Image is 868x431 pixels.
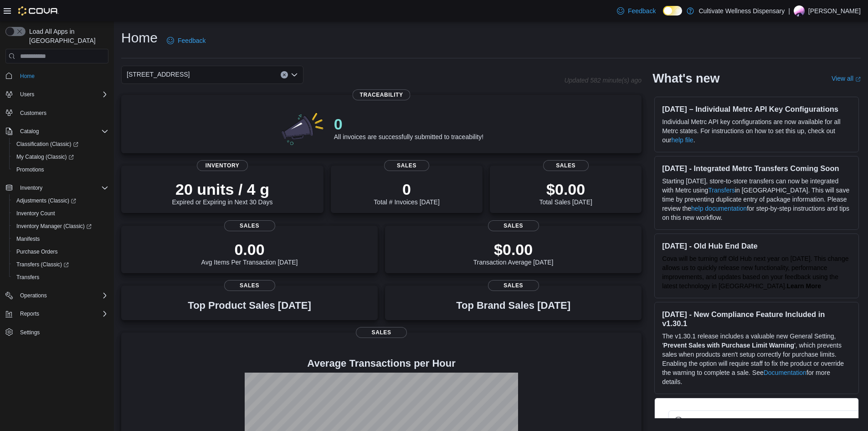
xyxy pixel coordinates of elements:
span: Operations [16,290,108,301]
a: Learn More [787,282,821,290]
a: Promotions [13,164,48,175]
div: Expired or Expiring in Next 30 Days [172,180,273,206]
span: Transfers [16,274,39,281]
a: Adjustments (Classic) [9,194,112,207]
div: Avg Items Per Transaction [DATE] [201,240,298,266]
a: Documentation [764,369,806,376]
span: Manifests [16,235,40,243]
span: Dark Mode [663,16,663,16]
span: Sales [488,280,539,291]
span: My Catalog (Classic) [13,151,108,162]
a: Classification (Classic) [13,139,82,150]
p: Updated 582 minute(s) ago [564,77,642,84]
a: Classification (Classic) [9,138,112,151]
span: Traceability [353,89,411,100]
div: Transaction Average [DATE] [473,240,554,266]
span: Inventory Count [16,210,55,217]
h3: [DATE] – Individual Metrc API Key Configurations [662,104,851,114]
span: Sales [543,160,589,171]
a: Transfers [708,187,735,194]
h2: What's new [652,71,719,86]
input: Dark Mode [663,6,682,16]
div: Total Sales [DATE] [539,180,592,206]
span: Cova will be turning off Old Hub next year on [DATE]. This change allows us to quickly release ne... [662,255,848,290]
button: Operations [2,289,112,302]
p: [PERSON_NAME] [808,5,861,16]
button: Purchase Orders [9,245,112,258]
p: 0 [334,115,483,133]
a: Feedback [163,31,209,50]
span: Promotions [13,164,108,175]
a: Inventory Manager (Classic) [9,220,112,233]
span: Inventory Manager (Classic) [16,223,92,230]
span: Load All Apps in [GEOGRAPHIC_DATA] [26,27,108,45]
span: My Catalog (Classic) [16,153,74,161]
button: Settings [2,326,112,339]
h3: [DATE] - New Compliance Feature Included in v1.30.1 [662,310,851,328]
span: Transfers (Classic) [16,261,69,268]
span: Reports [20,310,39,317]
button: Reports [2,307,112,320]
span: Transfers [13,272,108,283]
a: help file [671,136,693,144]
p: $0.00 [539,180,592,198]
a: Transfers (Classic) [9,258,112,271]
span: Operations [20,292,47,299]
nav: Complex example [5,65,108,363]
h3: Top Brand Sales [DATE] [456,300,570,311]
p: Starting [DATE], store-to-store transfers can now be integrated with Metrc using in [GEOGRAPHIC_D... [662,177,851,222]
span: Classification (Classic) [16,140,78,148]
a: My Catalog (Classic) [13,151,77,162]
button: Catalog [16,126,42,137]
button: Clear input [281,71,288,78]
span: Settings [16,327,108,338]
span: Feedback [628,6,656,16]
button: Home [2,69,112,82]
p: | [788,5,790,16]
p: 0.00 [201,240,298,259]
a: Adjustments (Classic) [13,195,80,206]
span: Inventory [16,182,108,193]
span: Manifests [13,234,108,244]
a: Inventory Manager (Classic) [13,221,95,232]
p: $0.00 [473,240,554,259]
span: Inventory Count [13,208,108,219]
span: Catalog [20,128,39,135]
a: help documentation [691,205,747,212]
span: Purchase Orders [16,248,58,255]
span: Home [20,73,35,80]
svg: External link [855,77,861,82]
a: View allExternal link [832,75,861,82]
a: Customers [16,108,50,119]
p: 20 units / 4 g [172,180,273,198]
span: Home [16,70,108,81]
span: Adjustments (Classic) [13,195,108,206]
p: Cultivate Wellness Dispensary [699,5,785,16]
h1: Home [121,29,158,47]
span: Customers [16,107,108,119]
span: Transfers (Classic) [13,259,108,270]
span: Classification (Classic) [13,139,108,150]
span: [STREET_ADDRESS] [127,69,190,80]
h4: Average Transactions per Hour [128,358,634,369]
a: Feedback [613,2,659,20]
h3: [DATE] - Old Hub End Date [662,241,851,250]
button: Operations [16,290,51,301]
p: 0 [374,180,439,198]
a: Settings [16,327,43,338]
div: John Robinson [794,5,805,16]
img: Cova [18,6,59,16]
div: Total # Invoices [DATE] [374,180,439,206]
button: Inventory [16,182,46,193]
span: Users [20,91,34,98]
p: Individual Metrc API key configurations are now available for all Metrc states. For instructions ... [662,117,851,145]
span: Reports [16,308,108,319]
span: Sales [224,280,275,291]
span: Purchase Orders [13,246,108,257]
span: Catalog [16,126,108,137]
a: Inventory Count [13,208,59,219]
a: Home [16,71,38,82]
strong: Prevent Sales with Purchase Limit Warning [663,342,794,349]
span: Inventory [20,184,42,192]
